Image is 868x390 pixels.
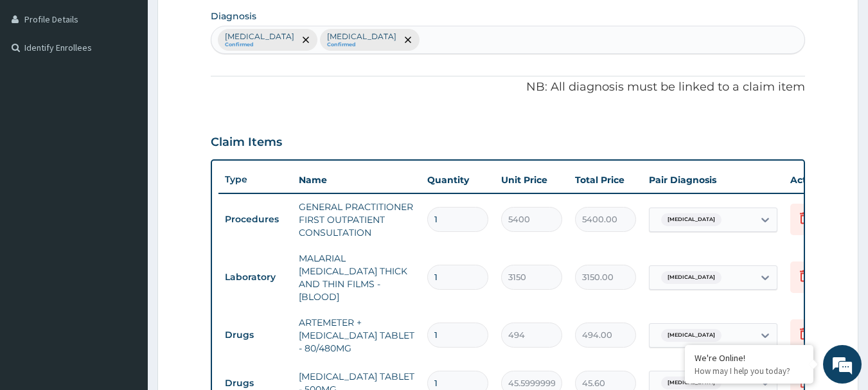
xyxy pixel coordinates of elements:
[300,34,312,46] span: remove selection option
[218,168,292,191] th: Type
[327,42,396,48] small: Confirmed
[495,167,569,193] th: Unit Price
[292,310,421,361] td: ARTEMETER + [MEDICAL_DATA] TABLET - 80/480MG
[695,352,804,364] div: We're Online!
[6,256,245,301] textarea: Type your message and hit 'Enter'
[661,377,722,389] span: [MEDICAL_DATA]
[218,265,292,289] td: Laboratory
[218,208,292,231] td: Procedures
[211,136,282,150] h3: Claim Items
[225,31,294,42] p: [MEDICAL_DATA]
[402,34,414,46] span: remove selection option
[695,366,804,377] p: How may I help you today?
[24,64,52,96] img: d_794563401_company_1708531726252_794563401
[67,72,216,89] div: Chat with us now
[218,323,292,347] td: Drugs
[642,167,784,193] th: Pair Diagnosis
[661,271,722,284] span: [MEDICAL_DATA]
[784,167,848,193] th: Actions
[225,42,294,48] small: Confirmed
[661,213,722,226] span: [MEDICAL_DATA]
[661,329,722,342] span: [MEDICAL_DATA]
[327,31,396,42] p: [MEDICAL_DATA]
[292,194,421,245] td: GENERAL PRACTITIONER FIRST OUTPATIENT CONSULTATION
[211,79,806,96] p: NB: All diagnosis must be linked to a claim item
[211,6,242,37] div: Minimize live chat window
[292,167,421,193] th: Name
[421,167,495,193] th: Quantity
[211,10,256,22] label: Diagnosis
[292,245,421,310] td: MALARIAL [MEDICAL_DATA] THICK AND THIN FILMS - [BLOOD]
[569,167,642,193] th: Total Price
[75,114,177,244] span: We're online!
